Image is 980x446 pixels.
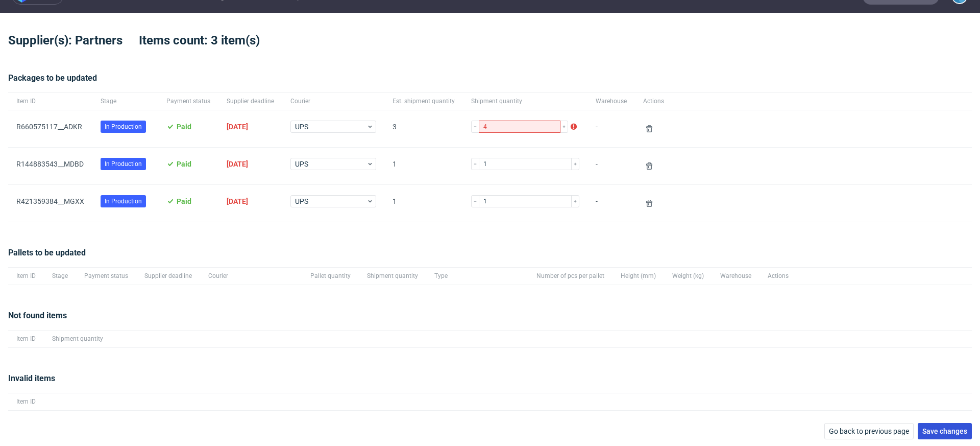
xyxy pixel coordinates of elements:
[8,247,972,267] div: Pallets to be updated
[227,123,248,131] span: [DATE]
[295,196,366,206] span: UPS
[295,122,366,132] span: UPS
[105,122,142,131] span: In Production
[227,160,248,168] span: [DATE]
[824,423,914,439] button: Go back to previous page
[16,197,84,205] a: R421359384__MGXX
[227,97,274,106] span: Supplier deadline
[8,72,972,92] div: Packages to be updated
[643,97,664,106] span: Actions
[596,197,627,209] span: -
[144,272,192,280] span: Supplier deadline
[829,428,909,435] span: Go back to previous page
[16,123,82,131] a: R660575117__ADKR
[367,272,418,280] span: Shipment quantity
[105,159,142,169] span: In Production
[177,123,191,131] span: Paid
[310,272,351,280] span: Pallet quantity
[596,97,627,106] span: Warehouse
[393,160,455,172] span: 1
[16,397,36,406] span: Item ID
[177,197,191,205] span: Paid
[177,160,191,168] span: Paid
[922,428,967,435] span: Save changes
[101,97,150,106] span: Stage
[52,335,103,343] span: Shipment quantity
[621,272,656,280] span: Height (mm)
[295,159,366,169] span: UPS
[596,123,627,135] span: -
[393,123,455,135] span: 3
[672,272,704,280] span: Weight (kg)
[227,197,248,205] span: [DATE]
[84,272,128,280] span: Payment status
[720,272,751,280] span: Warehouse
[8,372,972,393] div: Invalid items
[434,272,520,280] span: Type
[8,310,972,330] div: Not found items
[16,272,36,280] span: Item ID
[105,197,142,206] span: In Production
[16,160,84,168] a: R144883543__MDBD
[8,33,139,48] span: Supplier(s): Partners
[16,97,84,106] span: Item ID
[768,272,789,280] span: Actions
[290,97,376,106] span: Courier
[166,97,210,106] span: Payment status
[536,272,604,280] span: Number of pcs per pallet
[918,423,972,439] button: Save changes
[139,33,276,48] span: Items count: 3 item(s)
[16,335,36,343] span: Item ID
[52,272,68,280] span: Stage
[393,197,455,209] span: 1
[208,272,294,280] span: Courier
[596,160,627,172] span: -
[471,97,579,106] span: Shipment quantity
[393,97,455,106] span: Est. shipment quantity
